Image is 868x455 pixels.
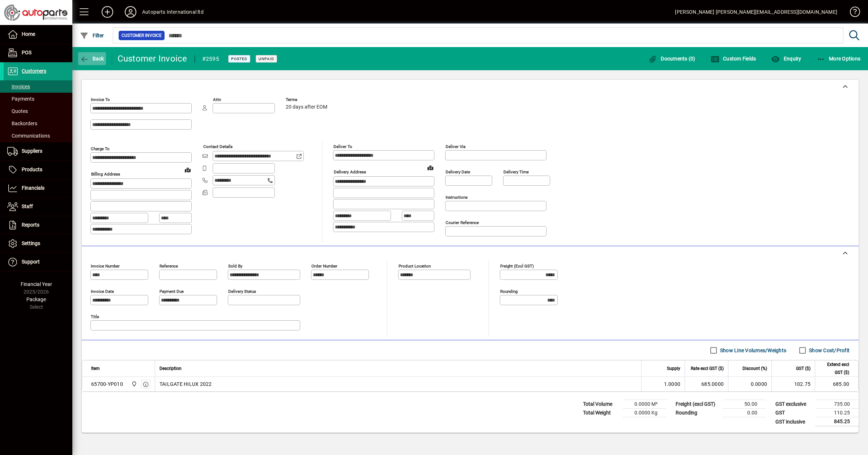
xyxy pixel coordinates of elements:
mat-label: Title [91,314,99,319]
span: Communications [7,133,50,139]
button: Documents (0) [647,52,697,65]
mat-label: Attn [213,97,221,102]
td: GST exclusive [772,400,815,409]
td: 0.0000 M³ [623,400,666,409]
span: Posted [231,56,247,61]
td: GST inclusive [772,417,815,426]
span: Quotes [7,108,28,114]
mat-label: Invoice date [91,289,114,294]
div: Customer Invoice [118,53,187,64]
mat-label: Order number [311,264,337,269]
td: 50.00 [723,400,766,409]
div: 65700-YP010 [91,380,123,388]
button: More Options [815,52,863,65]
span: Custom Fields [711,56,756,62]
mat-label: Rounding [500,289,518,294]
td: Total Volume [579,400,623,409]
app-page-header-button: Back [72,52,112,65]
span: More Options [817,56,861,62]
span: Suppliers [22,148,42,154]
span: Central [129,380,138,388]
td: 110.25 [815,409,859,417]
span: Payments [7,96,34,102]
a: Quotes [4,105,72,117]
div: #2595 [202,53,219,65]
a: View on map [425,162,436,173]
span: Customers [22,68,46,74]
button: Custom Fields [709,52,758,65]
td: 0.00 [723,409,766,417]
button: Filter [78,29,106,42]
a: Communications [4,130,72,142]
mat-label: Charge To [91,146,110,151]
mat-label: Payment due [159,289,184,294]
button: Back [78,52,106,65]
span: Description [159,365,182,372]
mat-label: Sold by [228,264,242,269]
span: Discount (%) [743,365,767,372]
span: Financials [22,185,44,191]
span: Unpaid [259,56,274,61]
td: 845.25 [815,417,859,426]
mat-label: Delivery status [228,289,256,294]
mat-label: Courier Reference [446,220,479,225]
td: 685.00 [815,377,858,391]
mat-label: Delivery date [446,169,470,174]
a: Knowledge Base [844,1,859,25]
a: POS [4,44,72,62]
span: Filter [80,33,104,38]
div: [PERSON_NAME] [PERSON_NAME][EMAIL_ADDRESS][DOMAIN_NAME] [675,6,837,18]
a: Financials [4,179,72,197]
span: Support [22,259,40,265]
a: Support [4,253,72,271]
td: Rounding [672,409,723,417]
span: Products [22,167,42,172]
mat-label: Reference [159,264,178,269]
mat-label: Freight (excl GST) [500,264,534,269]
span: Customer Invoice [122,32,162,39]
a: Home [4,25,72,43]
mat-label: Invoice number [91,264,120,269]
td: 0.0000 Kg [623,409,666,417]
mat-label: Deliver via [446,144,465,149]
span: POS [22,50,31,55]
td: Freight (excl GST) [672,400,723,409]
label: Show Line Volumes/Weights [719,347,786,354]
span: Documents (0) [648,56,695,62]
mat-label: Instructions [446,195,468,200]
button: Add [96,5,119,18]
span: Terms [286,97,329,102]
button: Enquiry [769,52,803,65]
mat-label: Delivery time [503,169,529,174]
span: Enquiry [771,56,801,62]
span: Reports [22,222,39,228]
span: Package [26,296,46,302]
span: Supply [667,365,680,372]
span: Financial Year [21,281,52,287]
button: Profile [119,5,142,18]
span: Invoices [7,84,30,89]
span: Staff [22,203,33,209]
span: Settings [22,240,40,246]
a: View on map [182,164,193,176]
label: Show Cost/Profit [808,347,850,354]
div: Autoparts International ltd [142,6,204,18]
a: Reports [4,216,72,234]
a: Settings [4,235,72,253]
td: 102.75 [771,377,815,391]
a: Products [4,161,72,179]
a: Invoices [4,80,72,93]
span: Backorders [7,121,37,126]
span: Rate excl GST ($) [691,365,724,372]
td: GST [772,409,815,417]
span: Item [91,365,100,372]
span: 1.0000 [664,380,681,388]
mat-label: Product location [399,264,431,269]
td: 735.00 [815,400,859,409]
mat-label: Deliver To [333,144,352,149]
span: Back [80,56,104,62]
span: TAILGATE HILUX 2022 [159,380,212,388]
td: 0.0000 [728,377,771,391]
div: 685.0000 [689,380,724,388]
span: Home [22,31,35,37]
